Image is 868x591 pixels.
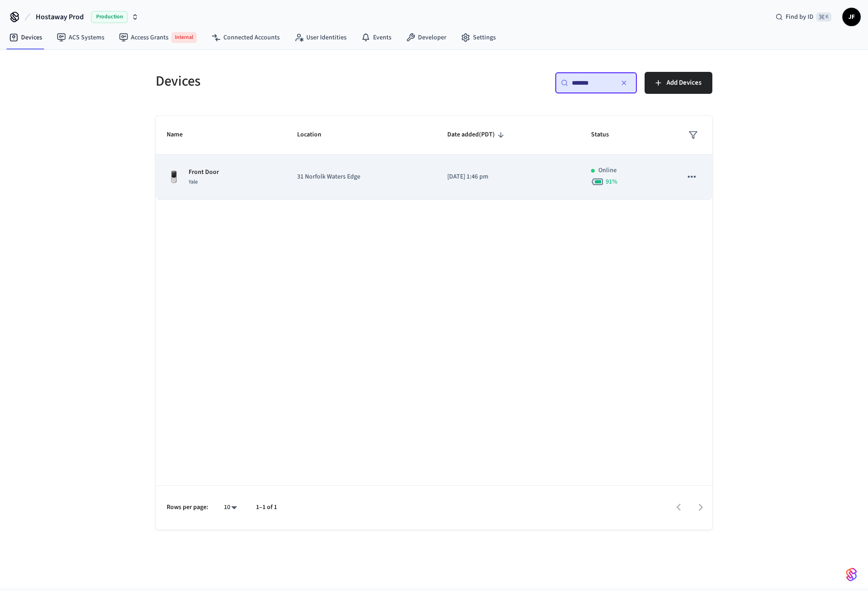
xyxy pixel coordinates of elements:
span: Add Devices [667,77,701,89]
div: Find by ID⌘ K [768,9,839,25]
a: User Identities [287,29,354,46]
button: Add Devices [645,72,712,94]
p: Front Door [189,168,219,177]
a: Access GrantsInternal [112,28,204,47]
span: Name [167,128,195,142]
img: SeamLogoGradient.69752ec5.svg [846,567,857,582]
table: sticky table [156,116,712,200]
a: Connected Accounts [204,29,287,46]
span: Hostaway Prod [36,11,84,22]
a: Settings [454,29,503,46]
span: 91 % [606,177,618,186]
a: Devices [2,29,49,46]
span: Internal [171,32,197,43]
span: JF [843,9,860,25]
a: Events [354,29,399,46]
button: JF [842,8,861,26]
a: ACS Systems [49,29,112,46]
span: ⌘ K [816,12,831,22]
p: [DATE] 1:46 pm [447,172,569,182]
span: Date added(PDT) [447,128,507,142]
a: Developer [399,29,454,46]
p: 31 Norfolk Waters Edge [297,172,425,182]
span: Production [91,11,128,23]
span: Yale [189,178,198,186]
img: Yale Assure Touchscreen Wifi Smart Lock, Satin Nickel, Front [167,170,181,184]
p: 1–1 of 1 [256,503,277,512]
span: Find by ID [786,12,814,22]
p: Online [598,166,617,175]
h5: Devices [156,72,429,91]
div: 10 [219,501,241,514]
span: Location [297,128,333,142]
p: Rows per page: [167,503,208,512]
span: Status [591,128,621,142]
